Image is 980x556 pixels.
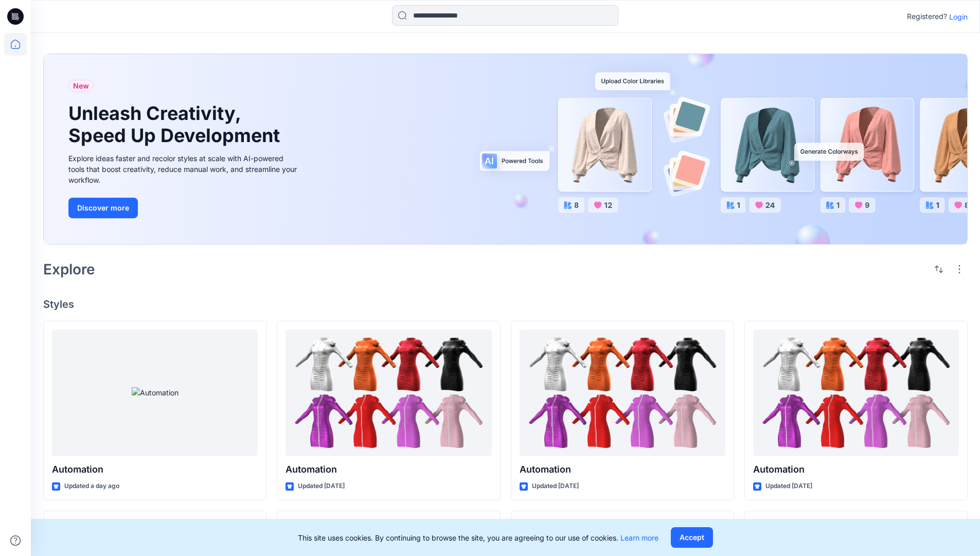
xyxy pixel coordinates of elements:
p: Updated [DATE] [532,481,579,492]
button: Accept [671,527,713,548]
span: New [73,80,89,92]
a: Automation [286,329,491,457]
p: Updated [DATE] [298,481,345,492]
button: Discover more [68,198,138,218]
p: Automation [286,462,491,477]
a: Automation [753,329,959,457]
p: Automation [520,462,725,477]
p: Registered? [907,10,947,23]
a: Automation [520,329,725,457]
p: Updated [DATE] [765,481,812,492]
a: Discover more [68,198,300,218]
h1: Unleash Creativity, Speed Up Development [68,102,284,147]
div: Explore ideas faster and recolor styles at scale with AI-powered tools that boost creativity, red... [68,153,300,185]
p: Updated a day ago [64,481,119,492]
p: Automation [753,462,959,477]
a: Automation [52,329,258,457]
h4: Styles [43,298,968,310]
h2: Explore [43,261,95,277]
p: Login [949,11,968,22]
a: Learn more [620,533,658,542]
p: Automation [52,462,258,477]
p: This site uses cookies. By continuing to browse the site, you are agreeing to our use of cookies. [298,532,658,543]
